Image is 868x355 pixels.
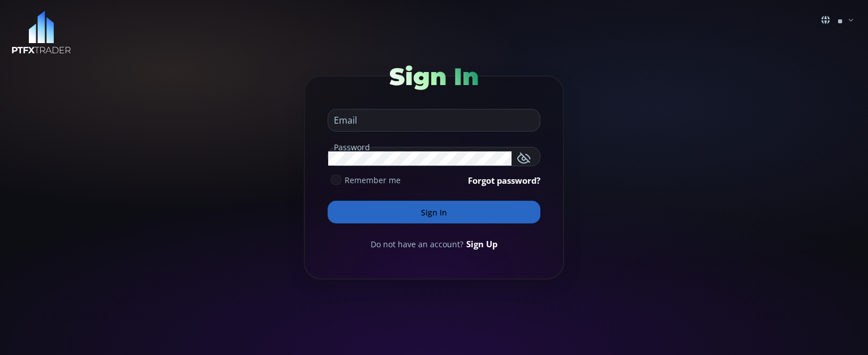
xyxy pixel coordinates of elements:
[328,201,540,223] button: Sign In
[468,174,540,187] a: Forgot password?
[11,11,71,54] img: LOGO
[389,62,479,91] span: Sign In
[328,238,540,250] div: Do not have an account?
[466,238,497,250] a: Sign Up
[345,174,401,186] span: Remember me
